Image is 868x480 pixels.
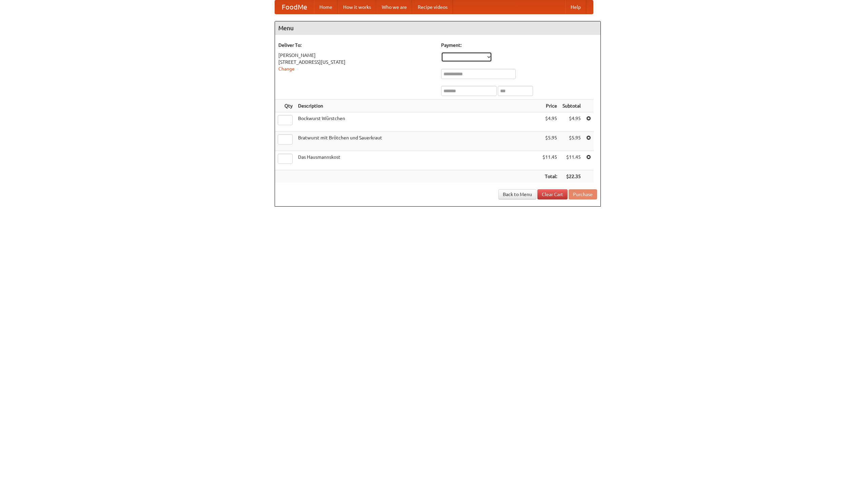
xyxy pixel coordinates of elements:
[295,151,540,170] td: Das Hausmannskost
[295,132,540,151] td: Bratwurst mit Brötchen und Sauerkraut
[560,151,584,170] td: $11.45
[565,0,586,14] a: Help
[540,151,560,170] td: $11.45
[275,0,314,14] a: FoodMe
[412,0,453,14] a: Recipe videos
[540,112,560,132] td: $4.95
[295,112,540,132] td: Bockwurst Würstchen
[376,0,412,14] a: Who we are
[560,112,584,132] td: $4.95
[441,42,597,49] h5: Payment:
[338,0,376,14] a: How it works
[278,59,434,65] div: [STREET_ADDRESS][US_STATE]
[275,21,600,35] h4: Menu
[569,189,597,199] button: Purchase
[278,66,295,72] a: Change
[560,170,584,183] th: $22.35
[278,42,434,49] h5: Deliver To:
[537,189,568,199] a: Clear Cart
[540,132,560,151] td: $5.95
[498,189,536,199] a: Back to Menu
[275,100,295,112] th: Qty
[314,0,338,14] a: Home
[540,170,560,183] th: Total:
[560,132,584,151] td: $5.95
[560,100,584,112] th: Subtotal
[295,100,540,112] th: Description
[278,52,434,59] div: [PERSON_NAME]
[540,100,560,112] th: Price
